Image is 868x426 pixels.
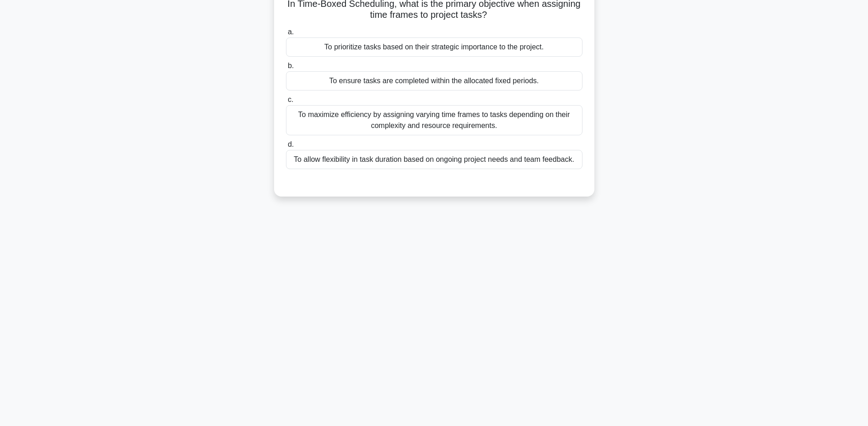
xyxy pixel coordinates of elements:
div: To prioritize tasks based on their strategic importance to the project. [286,37,582,57]
span: b. [288,62,294,69]
div: To maximize efficiency by assigning varying time frames to tasks depending on their complexity an... [286,105,582,135]
div: To allow flexibility in task duration based on ongoing project needs and team feedback. [286,150,582,169]
div: To ensure tasks are completed within the allocated fixed periods. [286,71,582,91]
span: c. [288,96,293,103]
span: a. [288,28,294,36]
span: d. [288,140,294,148]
